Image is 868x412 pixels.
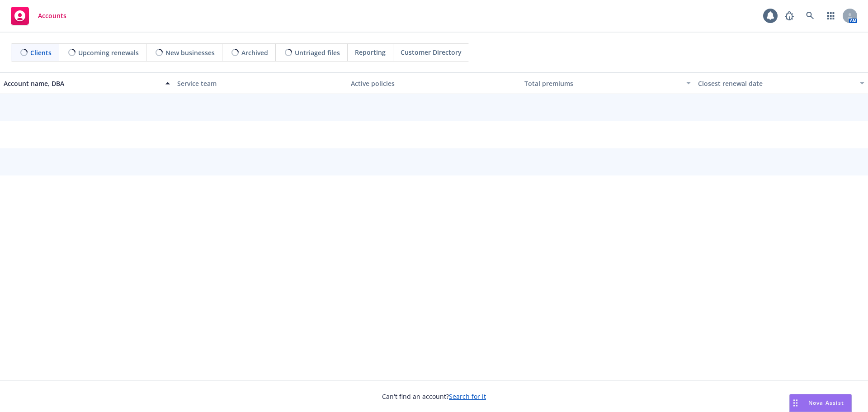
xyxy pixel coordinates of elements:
div: Service team [177,79,344,88]
span: Untriaged files [295,48,340,57]
span: Can't find an account? [382,392,486,401]
button: Nova Assist [789,394,852,412]
a: Search [801,7,819,25]
div: Total premiums [524,79,681,88]
a: Switch app [822,7,840,25]
div: Account name, DBA [4,79,160,88]
span: Accounts [38,12,66,19]
a: Report a Bug [780,7,798,25]
span: Upcoming renewals [78,48,139,57]
button: Closest renewal date [694,72,868,94]
span: Archived [241,48,268,57]
span: Clients [30,48,52,57]
a: Search for it [449,392,486,401]
a: Accounts [7,3,70,28]
span: Reporting [355,47,386,57]
span: New businesses [165,48,215,57]
div: Closest renewal date [698,79,854,88]
button: Total premiums [521,72,694,94]
div: Active policies [351,79,517,88]
button: Service team [174,72,347,94]
div: Drag to move [790,394,801,412]
span: Nova Assist [808,399,844,407]
span: Customer Directory [401,47,462,57]
button: Active policies [347,72,521,94]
